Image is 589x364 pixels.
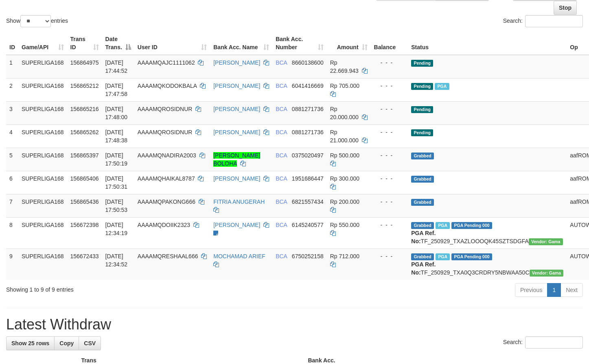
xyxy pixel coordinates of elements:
td: 7 [6,194,18,217]
label: Search: [503,15,583,27]
th: Trans ID: activate to sort column ascending [67,32,102,55]
td: SUPERLIGA168 [18,124,67,148]
span: Copy 1951686447 to clipboard [292,175,324,182]
td: SUPERLIGA168 [18,248,67,280]
th: Amount: activate to sort column ascending [327,32,371,55]
span: Copy 0881271736 to clipboard [292,129,324,135]
span: BCA [276,129,287,135]
input: Search: [525,336,583,349]
div: - - - [374,128,405,136]
div: - - - [374,221,405,229]
span: Grabbed [411,253,434,260]
div: - - - [374,174,405,183]
span: 156864975 [70,59,99,66]
span: BCA [276,106,287,112]
span: Copy 0881271736 to clipboard [292,106,324,112]
span: Rp 21.000.000 [330,129,359,144]
span: Marked by aafsoycanthlai [436,253,450,260]
span: AAAAMQRESHAAL666 [138,253,198,259]
td: 1 [6,55,18,78]
span: [DATE] 17:44:52 [105,59,128,74]
span: Rp 300.000 [330,175,359,182]
span: Rp 705.000 [330,83,359,89]
span: Pending [411,60,433,67]
a: CSV [79,336,101,350]
span: Copy 0375020497 to clipboard [292,152,324,159]
th: Bank Acc. Number: activate to sort column ascending [272,32,327,55]
select: Showentries [20,15,51,27]
span: 156865397 [70,152,99,159]
span: AAAAMQPAKONG666 [138,198,195,205]
b: PGA Ref. No: [411,230,436,244]
span: BCA [276,152,287,159]
td: SUPERLIGA168 [18,78,67,101]
th: User ID: activate to sort column ascending [134,32,210,55]
span: Rp 22.669.943 [330,59,359,74]
span: Grabbed [411,222,434,229]
span: [DATE] 17:50:19 [105,152,128,167]
span: Marked by aafsoycanthlai [435,83,449,90]
span: Pending [411,83,433,90]
a: [PERSON_NAME] [213,59,260,66]
a: [PERSON_NAME] BOLOHA [213,152,260,167]
span: [DATE] 17:47:58 [105,83,128,97]
span: BCA [276,59,287,66]
span: AAAAMQKODOKBALA [138,83,197,89]
span: AAAAMQROSIDNUR [138,106,193,112]
span: BCA [276,198,287,205]
span: Marked by aafsoycanthlai [436,222,450,229]
th: Balance [371,32,408,55]
a: [PERSON_NAME] [213,175,260,182]
span: Pending [411,106,433,113]
div: - - - [374,252,405,260]
span: Vendor URL: https://trx31.1velocity.biz [529,238,563,245]
td: SUPERLIGA168 [18,194,67,217]
span: BCA [276,175,287,182]
span: Copy 6750252158 to clipboard [292,253,324,259]
td: 5 [6,148,18,171]
span: Rp 20.000.000 [330,106,359,120]
span: 156865436 [70,198,99,205]
td: SUPERLIGA168 [18,171,67,194]
span: Grabbed [411,176,434,183]
td: 4 [6,124,18,148]
a: [PERSON_NAME] [213,222,260,228]
th: ID [6,32,18,55]
span: [DATE] 12:34:19 [105,222,128,236]
span: BCA [276,222,287,228]
span: Rp 712.000 [330,253,359,259]
td: 3 [6,101,18,124]
label: Show entries [6,15,68,27]
th: Bank Acc. Name: activate to sort column ascending [210,32,272,55]
span: Pending [411,129,433,136]
span: 156865212 [70,83,99,89]
span: Copy [59,340,74,347]
div: Showing 1 to 9 of 9 entries [6,282,239,294]
td: TF_250929_TXAZLOOOQK45SZTSDGFA [408,217,567,248]
td: 2 [6,78,18,101]
span: AAAAMQROSIDNUR [138,129,193,135]
span: Copy 8660138600 to clipboard [292,59,324,66]
td: TF_250929_TXA0Q3CRDRY5NBWAA50C [408,248,567,280]
span: BCA [276,83,287,89]
div: - - - [374,59,405,67]
span: Copy 6041416669 to clipboard [292,83,324,89]
span: 156672433 [70,253,99,259]
span: CSV [84,340,96,347]
span: 156865406 [70,175,99,182]
span: [DATE] 12:34:52 [105,253,128,268]
span: [DATE] 17:48:00 [105,106,128,120]
td: SUPERLIGA168 [18,217,67,248]
div: - - - [374,198,405,206]
span: [DATE] 17:48:38 [105,129,128,144]
div: - - - [374,151,405,159]
span: AAAAMQNADIRA2003 [138,152,196,159]
span: [DATE] 17:50:31 [105,175,128,190]
span: PGA Pending [451,253,492,260]
td: 8 [6,217,18,248]
td: 6 [6,171,18,194]
span: Grabbed [411,153,434,159]
td: SUPERLIGA168 [18,55,67,78]
th: Game/API: activate to sort column ascending [18,32,67,55]
a: FITRIA ANUGERAH [213,198,265,205]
